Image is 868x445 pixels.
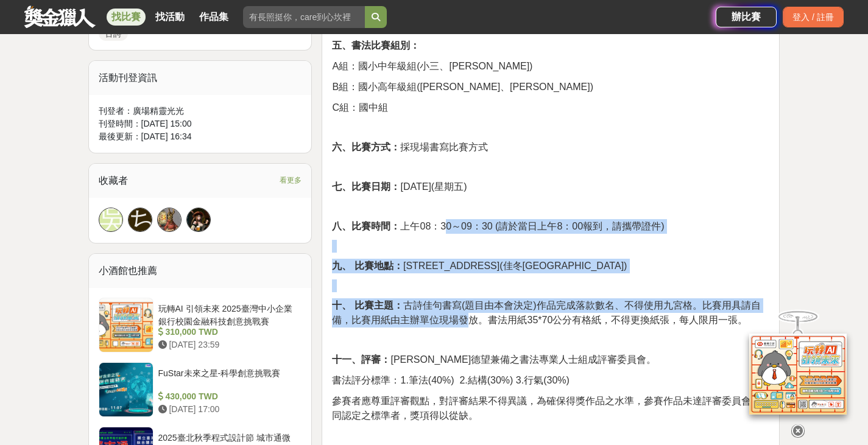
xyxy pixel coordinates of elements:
[186,208,211,232] a: Avatar
[157,208,182,232] a: Avatar
[99,175,128,186] span: 收藏者
[332,82,593,92] span: B組：國小高年級組([PERSON_NAME]、[PERSON_NAME])
[280,173,302,187] span: 看更多
[99,208,123,232] a: 吳
[128,208,152,232] a: ち
[150,9,189,26] a: 找活動
[99,298,302,352] a: 玩轉AI 引領未來 2025臺灣中小企業銀行校園金融科技創意挑戰賽 310,000 TWD [DATE] 23:59
[89,61,312,95] div: 活動刊登資訊
[332,221,664,231] span: 上午08：30～09：30 (請於當日上午8：00報到，請攜帶證件)
[158,208,181,231] img: Avatar
[107,9,146,26] a: 找比賽
[332,181,400,192] strong: 七、比賽日期：
[187,208,210,231] img: Avatar
[332,261,627,271] span: [STREET_ADDRESS](佳冬[GEOGRAPHIC_DATA])
[332,102,388,113] span: C組：國中組
[332,354,656,365] span: [PERSON_NAME]德望兼備之書法專業人士組成評審委員會。
[158,367,297,390] div: FuStar未來之星-科學創意挑戰賽
[332,396,761,421] span: 參賽者應尊重評審觀點，對評審結果不得異議，為確保得獎作品之水準，參賽作品未達評審委員會共同認定之標準者，獎項得以從缺。
[332,375,569,385] span: 書法評分標準：1.筆法(40%) 2.結構(30%) 3.行氣(30%)
[749,334,847,415] img: d2146d9a-e6f6-4337-9592-8cefde37ba6b.png
[332,261,403,271] strong: 九、 比賽地點：
[332,300,403,310] strong: 十、 比賽主題：
[332,61,532,71] span: A組：國小中年級組(小三、[PERSON_NAME])
[99,117,302,130] div: 刊登時間： [DATE] 15:00
[99,362,302,417] a: FuStar未來之星-科學創意挑戰賽 430,000 TWD [DATE] 17:00
[332,142,400,152] strong: 六、比賽方式：
[716,7,777,27] a: 辦比賽
[194,9,233,26] a: 作品集
[332,221,400,231] strong: 八、比賽時間：
[158,303,297,326] div: 玩轉AI 引領未來 2025臺灣中小企業銀行校園金融科技創意挑戰賽
[783,7,844,27] div: 登入 / 註冊
[332,142,488,152] span: 採現場書寫比賽方式
[332,40,420,51] strong: 五、書法比賽組別：
[332,181,467,192] span: [DATE](星期五)
[243,6,365,28] input: 有長照挺你，care到心坎裡！青春出手，拍出照顧 影音徵件活動
[158,338,297,351] div: [DATE] 23:59
[89,254,312,288] div: 小酒館也推薦
[332,300,760,325] span: 古詩佳句書寫(題目由本會決定)作品完成落款數名、不得使用九宮格。比賽用具請自備，比賽用紙由主辦單位現場發放。書法用紙35*70公分有格紙，不得更換紙張，每人限用一張。
[332,354,390,365] strong: 十一、評審：
[99,130,302,143] div: 最後更新： [DATE] 16:34
[99,105,302,117] div: 刊登者： 廣場精靈光光
[158,326,297,338] div: 310,000 TWD
[158,390,297,403] div: 430,000 TWD
[158,403,297,416] div: [DATE] 17:00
